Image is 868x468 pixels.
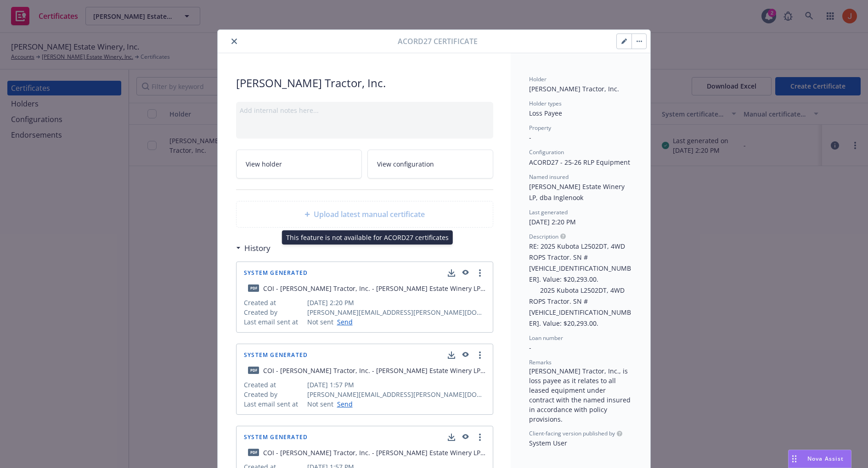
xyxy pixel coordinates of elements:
span: [PERSON_NAME] Tractor, Inc. [529,84,619,93]
span: Last email sent at [244,317,304,327]
div: COI - [PERSON_NAME] Tractor, Inc. - [PERSON_NAME] Estate Winery LP, dba Inglenook - fillable.pdf [263,366,485,375]
span: [PERSON_NAME] Estate Winery LP, dba Inglenook [529,182,626,202]
span: Configuration [529,148,564,156]
span: pdf [248,367,259,373]
a: more [474,267,485,279]
span: Created at [244,298,304,307]
a: View configuration [367,150,493,178]
span: System Generated [244,435,308,440]
span: - [529,133,531,142]
span: pdf [248,284,259,291]
span: View holder [246,159,282,169]
div: Drag to move [789,450,800,468]
span: Holder types [529,100,562,107]
span: Last email sent at [244,399,304,409]
a: Send [333,317,353,327]
span: Loan number [529,334,563,342]
span: System Generated [244,352,308,358]
span: Last generated [529,208,568,216]
div: COI - [PERSON_NAME] Tractor, Inc. - [PERSON_NAME] Estate Winery LP, dba Inglenook - fillable.pdf [263,284,485,293]
span: Description [529,233,558,240]
p: This feature is not available for ACORD27 certificates [286,233,449,242]
span: RE: 2025 Kubota L2502DT, 4WD ROPS Tractor. SN # [VEHICLE_IDENTIFICATION_NUMBER]. Value: $20,293.0... [529,242,631,328]
span: Nova Assist [807,455,844,462]
button: close [229,36,240,47]
span: Property [529,124,551,132]
a: Send [333,399,353,409]
span: Acord27 Certificate [398,36,478,47]
div: [PERSON_NAME] Tractor, Inc., is loss payee as it relates to all leased equipment under contract w... [529,366,632,424]
h3: History [244,242,271,254]
span: Client-facing version published by [529,429,615,437]
span: Not sent [307,399,333,409]
span: Add internal notes here... [240,106,319,115]
span: [DATE] 2:20 PM [307,298,486,307]
span: System User [529,439,567,447]
a: more [474,350,485,361]
span: Loss Payee [529,109,562,117]
span: [PERSON_NAME][EMAIL_ADDRESS][PERSON_NAME][DOMAIN_NAME] [307,390,486,399]
span: [PERSON_NAME] Tractor, Inc. [236,75,493,91]
span: Not sent [307,317,333,327]
div: COI - [PERSON_NAME] Tractor, Inc. - [PERSON_NAME] Estate Winery LP, dba Inglenook - fillable.pdf [263,448,485,457]
a: more [474,432,485,443]
span: Created at [244,380,304,390]
span: Created by [244,307,304,317]
div: History [236,242,271,254]
span: Remarks [529,358,552,366]
span: ACORD27 - 25-26 RLP Equipment [529,158,630,167]
span: pdf [248,449,259,456]
span: View configuration [377,159,434,169]
span: [PERSON_NAME][EMAIL_ADDRESS][PERSON_NAME][DOMAIN_NAME] [307,307,486,317]
span: Holder [529,75,547,83]
span: - [529,343,531,352]
a: View holder [236,150,362,178]
button: Nova Assist [788,450,851,468]
span: System Generated [244,270,308,276]
span: Created by [244,390,304,399]
span: [DATE] 2:20 PM [529,217,576,226]
span: Named insured [529,173,569,181]
span: [DATE] 1:57 PM [307,380,486,390]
